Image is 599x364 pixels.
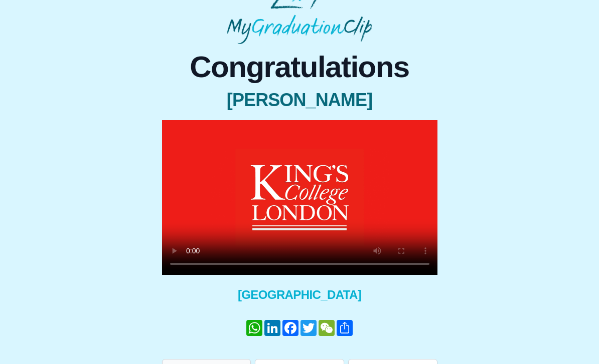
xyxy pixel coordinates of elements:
[299,320,318,336] a: Twitter
[162,287,437,303] span: [GEOGRAPHIC_DATA]
[336,320,354,336] a: Share
[162,90,437,110] span: [PERSON_NAME]
[318,320,336,336] a: WeChat
[162,52,437,82] span: Congratulations
[281,320,299,336] a: Facebook
[245,320,263,336] a: WhatsApp
[263,320,281,336] a: LinkedIn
